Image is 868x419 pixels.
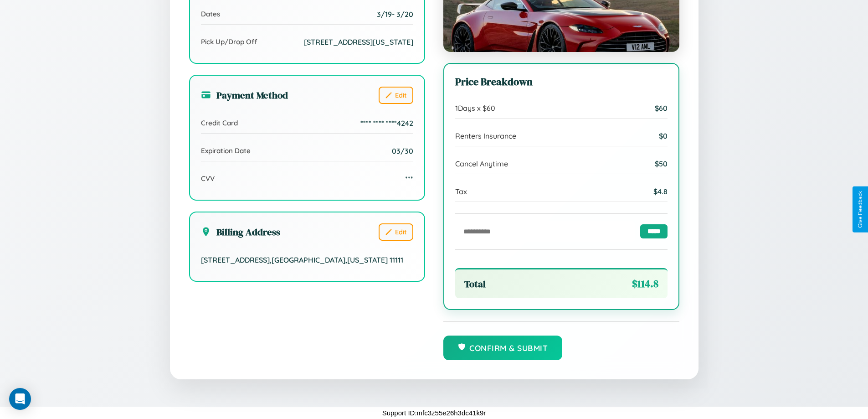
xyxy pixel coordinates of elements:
span: Total [464,277,486,290]
p: Support ID: mfc3z55e26h3dc41k9r [382,407,486,419]
span: $ 0 [659,131,668,140]
button: Edit [379,87,413,104]
span: [STREET_ADDRESS][US_STATE] [304,37,413,47]
h3: Billing Address [201,225,280,238]
span: Tax [455,187,467,196]
span: Dates [201,10,220,18]
span: Cancel Anytime [455,159,508,168]
button: Confirm & Submit [443,336,563,360]
span: $ 50 [655,159,668,168]
h3: Price Breakdown [455,75,668,89]
div: Open Intercom Messenger [9,388,31,410]
span: 03/30 [392,146,413,155]
span: $ 4.8 [653,187,668,196]
button: Edit [379,223,413,241]
span: Credit Card [201,119,238,127]
span: CVV [201,174,215,183]
span: Pick Up/Drop Off [201,37,257,46]
span: 3 / 19 - 3 / 20 [377,10,413,19]
span: Expiration Date [201,146,251,155]
span: [STREET_ADDRESS] , [GEOGRAPHIC_DATA] , [US_STATE] 11111 [201,255,403,264]
span: Renters Insurance [455,131,516,140]
span: 1 Days x $ 60 [455,103,495,113]
div: Give Feedback [857,191,863,228]
span: $ 60 [655,103,668,113]
h3: Payment Method [201,88,288,102]
span: $ 114.8 [632,277,658,291]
